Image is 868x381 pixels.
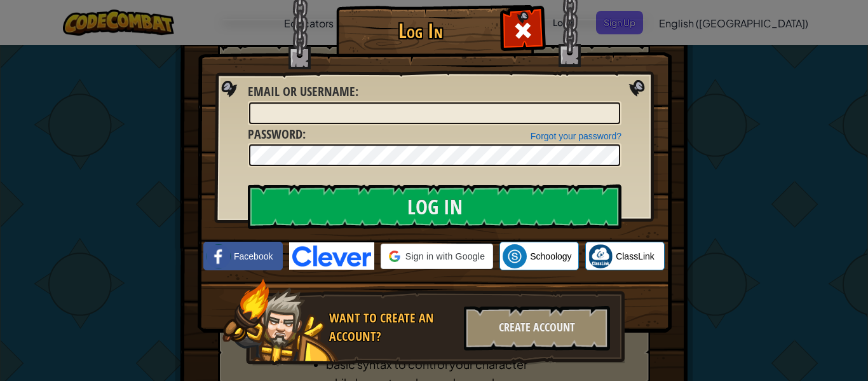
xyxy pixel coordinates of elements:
span: ClassLink [616,250,654,263]
span: Facebook [234,250,273,263]
input: Log In [248,184,621,229]
div: Create Account [464,306,610,350]
div: Sign in with Google [381,244,493,269]
label: : [248,125,306,144]
img: facebook_small.png [207,244,231,268]
span: Password [248,125,302,142]
span: Email or Username [248,83,355,100]
label: : [248,83,358,101]
a: Forgot your password? [531,131,621,141]
img: classlink-logo-small.png [588,244,613,268]
img: schoology.png [503,244,527,268]
div: Want to create an account? [329,309,456,345]
img: clever-logo-blue.png [289,242,374,270]
h1: Log In [339,20,501,42]
span: Schoology [530,250,571,263]
span: Sign in with Google [405,250,485,263]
